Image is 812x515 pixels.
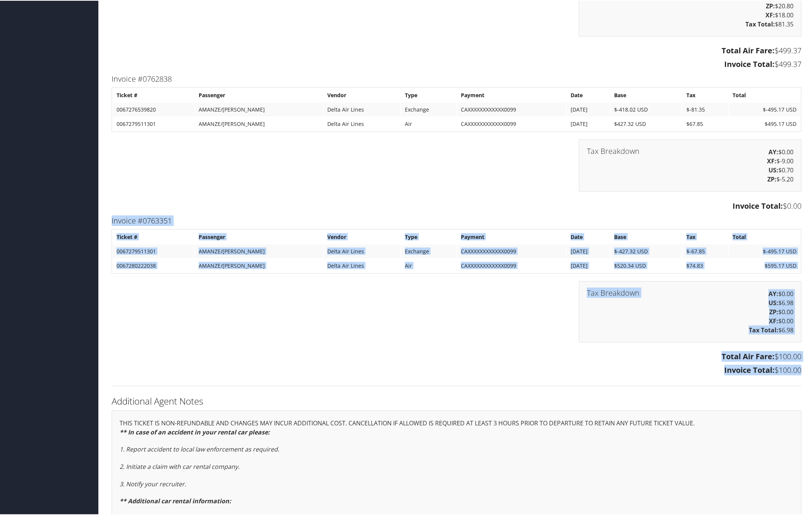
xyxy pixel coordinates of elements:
[195,116,323,130] td: AMANZE/[PERSON_NAME]
[113,244,194,257] td: 0067279511301
[567,116,610,130] td: [DATE]
[769,316,778,324] strong: XF:
[745,19,775,28] strong: Tax Total:
[401,116,456,130] td: Air
[113,102,194,116] td: 0067276539820
[765,10,775,19] strong: XF:
[120,462,240,470] em: 2. Initiate a claim with car rental company.
[722,45,775,55] strong: Total Air Fare:
[324,258,400,272] td: Delta Air Lines
[768,147,778,155] strong: AY:
[767,156,776,164] strong: XF:
[195,88,323,101] th: Passenger
[401,88,456,101] th: Type
[683,102,728,116] td: $-81.35
[729,244,800,257] td: $-495.17 USD
[195,230,323,243] th: Passenger
[457,116,566,130] td: CAXXXXXXXXXXXX0099
[587,147,639,154] h3: Tax Breakdown
[112,58,801,69] h3: $499.37
[457,244,566,257] td: CAXXXXXXXXXXXX0099
[729,258,800,272] td: $595.17 USD
[457,230,566,243] th: Payment
[767,174,776,183] strong: ZP:
[769,307,778,315] strong: ZP:
[112,73,801,84] h3: Invoice #0762838
[610,244,682,257] td: $-427.32 USD
[768,289,778,297] strong: AY:
[766,1,775,9] strong: ZP:
[195,244,323,257] td: AMANZE/[PERSON_NAME]
[722,351,775,361] strong: Total Air Fare:
[401,102,456,116] td: Exchange
[401,230,456,243] th: Type
[120,444,279,453] em: 1. Report accident to local law enforcement as required.
[112,200,801,211] h3: $0.00
[579,281,801,342] div: $0.00 $6.98 $0.00 $0.00 $6.98
[324,88,400,101] th: Vendor
[610,102,682,116] td: $-418.02 USD
[112,364,801,375] h3: $100.00
[113,230,194,243] th: Ticket #
[120,479,186,487] em: 3. Notify your recruiter.
[457,258,566,272] td: CAXXXXXXXXXXXX0099
[683,88,728,101] th: Tax
[733,200,783,210] strong: Invoice Total:
[457,88,566,101] th: Payment
[683,258,728,272] td: $74.83
[724,58,775,68] strong: Invoice Total:
[610,116,682,130] td: $427.32 USD
[729,88,800,101] th: Total
[567,230,610,243] th: Date
[683,230,728,243] th: Tax
[567,244,610,257] td: [DATE]
[195,102,323,116] td: AMANZE/[PERSON_NAME]
[112,45,801,55] h3: $499.37
[113,88,194,101] th: Ticket #
[324,244,400,257] td: Delta Air Lines
[567,102,610,116] td: [DATE]
[587,289,639,296] h3: Tax Breakdown
[610,88,682,101] th: Base
[324,116,400,130] td: Delta Air Lines
[120,427,270,436] strong: ** In case of an accident in your rental car please:
[610,258,682,272] td: $520.34 USD
[567,88,610,101] th: Date
[195,258,323,272] td: AMANZE/[PERSON_NAME]
[729,116,800,130] td: $495.17 USD
[768,165,778,174] strong: US:
[729,102,800,116] td: $-495.17 USD
[768,298,778,306] strong: US:
[401,258,456,272] td: Air
[729,230,800,243] th: Total
[324,230,400,243] th: Vendor
[120,496,231,504] strong: ** Additional car rental information:
[749,325,778,334] strong: Tax Total:
[401,244,456,257] td: Exchange
[457,102,566,116] td: CAXXXXXXXXXXXX0099
[113,116,194,130] td: 0067279511301
[324,102,400,116] td: Delta Air Lines
[112,215,801,225] h3: Invoice #0763351
[683,116,728,130] td: $67.85
[112,394,801,407] h2: Additional Agent Notes
[567,258,610,272] td: [DATE]
[610,230,682,243] th: Base
[113,258,194,272] td: 0067280222038
[112,351,801,361] h3: $100.00
[724,364,775,374] strong: Invoice Total:
[579,139,801,191] div: $0.00 $-9.00 $0.70 $-5.20
[683,244,728,257] td: $-67.85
